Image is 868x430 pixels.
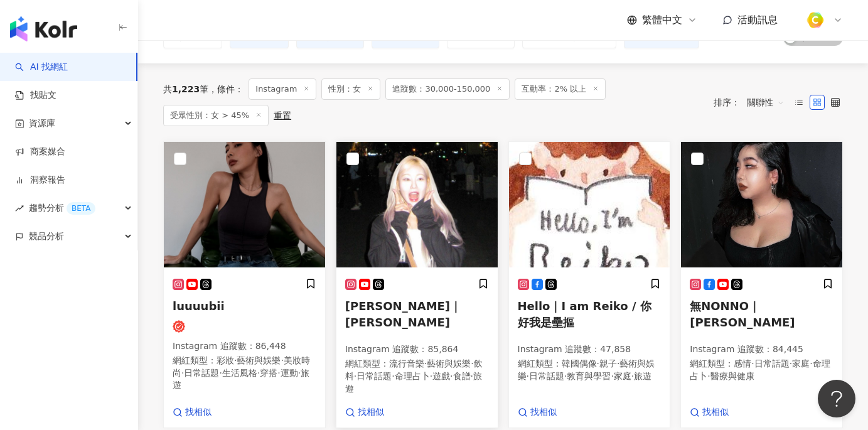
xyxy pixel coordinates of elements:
[15,61,68,73] a: searchAI 找網紅
[10,16,77,41] img: logo
[450,371,453,381] span: ·
[257,368,260,378] span: ·
[690,406,729,419] a: 找相似
[172,84,200,94] span: 1,223
[681,142,842,267] img: KOL Avatar
[518,358,655,381] span: 藝術與娛樂
[260,368,277,378] span: 穿搭
[274,110,291,121] div: 重置
[432,371,450,381] span: 遊戲
[173,340,316,353] p: Instagram 追蹤數 ： 86,448
[530,406,557,419] span: 找相似
[707,371,710,381] span: ·
[389,358,424,368] span: 流行音樂
[356,371,392,381] span: 日常話題
[354,371,356,381] span: ·
[173,406,212,419] a: 找相似
[163,105,269,126] span: 受眾性別：女 > 45%
[424,358,427,368] span: ·
[690,299,795,328] span: 無NONNO｜[PERSON_NAME]
[15,204,24,213] span: rise
[518,343,662,356] p: Instagram 追蹤數 ： 47,858
[734,358,751,368] span: 感情
[345,343,489,356] p: Instagram 追蹤數 ： 85,864
[680,141,843,428] a: KOL Avatar無NONNO｜[PERSON_NAME]Instagram 追蹤數：84,445網紅類型：感情·日常話題·家庭·命理占卜·醫療與健康找相似
[751,358,754,368] span: ·
[15,174,65,186] a: 洞察報告
[15,89,56,102] a: 找貼文
[345,299,461,328] span: [PERSON_NAME]｜[PERSON_NAME]
[803,8,827,32] img: %E6%96%B9%E5%BD%A2%E7%B4%94.png
[710,371,754,381] span: 醫療與健康
[336,141,498,428] a: KOL Avatar[PERSON_NAME]｜[PERSON_NAME]Instagram 追蹤數：85,864網紅類型：流行音樂·藝術與娛樂·飲料·日常話題·命理占卜·遊戲·食譜·旅遊找相似
[631,371,634,381] span: ·
[564,371,567,381] span: ·
[222,368,257,378] span: 生活風格
[529,371,564,381] span: 日常話題
[597,358,599,368] span: ·
[281,368,298,378] span: 運動
[427,358,471,368] span: 藝術與娛樂
[395,371,430,381] span: 命理占卜
[217,355,234,365] span: 彩妝
[173,355,310,378] span: 美妝時尚
[634,371,651,381] span: 旅遊
[518,299,651,328] span: Hello｜I am Reiko / 你好我是壘摳
[29,109,55,137] span: 資源庫
[321,78,380,100] span: 性別：女
[173,355,316,392] p: 網紅類型 ：
[163,84,208,94] div: 共 筆
[617,358,619,368] span: ·
[690,343,833,356] p: Instagram 追蹤數 ： 84,445
[508,141,671,428] a: KOL AvatarHello｜I am Reiko / 你好我是壘摳Instagram 追蹤數：47,858網紅類型：韓國偶像·親子·藝術與娛樂·日常話題·教育與學習·家庭·旅遊找相似
[527,371,529,381] span: ·
[792,358,810,368] span: 家庭
[181,368,184,378] span: ·
[345,406,384,419] a: 找相似
[173,299,225,313] span: luuuubii
[518,358,662,382] p: 網紅類型 ：
[611,371,613,381] span: ·
[562,358,597,368] span: 韓國偶像
[164,142,325,267] img: KOL Avatar
[737,14,778,26] span: 活動訊息
[642,13,682,27] span: 繁體中文
[518,406,557,419] a: 找相似
[690,358,830,381] span: 命理占卜
[185,406,212,419] span: 找相似
[298,368,301,378] span: ·
[345,358,483,381] span: 飲料
[453,371,471,381] span: 食譜
[219,368,222,378] span: ·
[430,371,432,381] span: ·
[754,358,790,368] span: 日常話題
[358,406,384,419] span: 找相似
[385,78,510,100] span: 追蹤數：30,000-150,000
[471,358,473,368] span: ·
[747,92,785,112] span: 關聯性
[237,355,281,365] span: 藝術與娛樂
[515,78,606,100] span: 互動率：2% 以上
[281,355,283,365] span: ·
[790,358,792,368] span: ·
[277,368,280,378] span: ·
[184,368,219,378] span: 日常話題
[614,371,631,381] span: 家庭
[714,92,791,112] div: 排序：
[29,194,95,222] span: 趨勢分析
[702,406,729,419] span: 找相似
[599,358,617,368] span: 親子
[345,358,489,395] p: 網紅類型 ：
[567,371,611,381] span: 教育與學習
[234,355,237,365] span: ·
[392,371,394,381] span: ·
[163,141,326,428] a: KOL AvatarluuuubiiInstagram 追蹤數：86,448網紅類型：彩妝·藝術與娛樂·美妝時尚·日常話題·生活風格·穿搭·運動·旅遊找相似
[471,371,473,381] span: ·
[208,84,244,94] span: 條件 ：
[249,78,316,100] span: Instagram
[690,358,833,382] p: 網紅類型 ：
[345,371,482,394] span: 旅遊
[15,146,65,158] a: 商案媒合
[810,358,812,368] span: ·
[818,380,855,417] iframe: Help Scout Beacon - Open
